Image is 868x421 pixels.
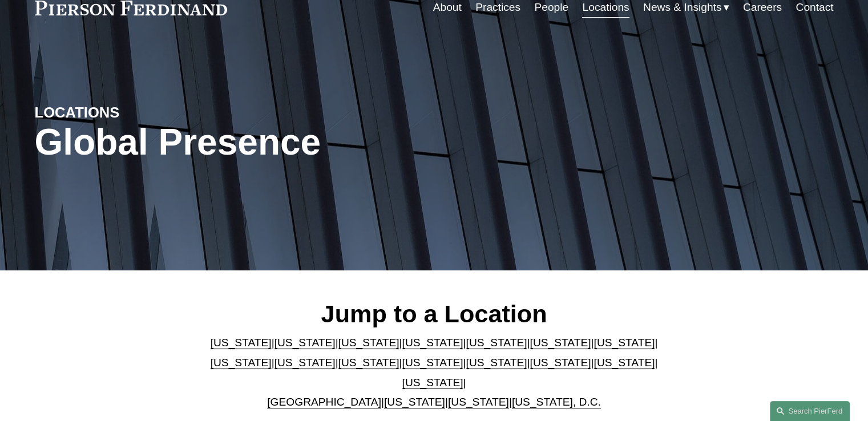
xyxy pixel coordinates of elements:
a: [GEOGRAPHIC_DATA] [267,396,381,408]
a: [US_STATE] [211,337,272,349]
a: [US_STATE] [530,357,591,369]
a: [US_STATE] [274,357,336,369]
a: [US_STATE] [274,337,336,349]
p: | | | | | | | | | | | | | | | | | | [201,333,667,412]
a: [US_STATE] [338,337,399,349]
a: Search this site [770,401,850,421]
a: [US_STATE] [466,337,527,349]
h1: Global Presence [35,122,567,163]
a: [US_STATE] [402,377,463,388]
a: [US_STATE] [594,337,655,349]
a: [US_STATE] [466,357,527,369]
a: [US_STATE] [530,337,591,349]
a: [US_STATE] [402,357,463,369]
a: [US_STATE] [384,396,445,408]
a: [US_STATE], D.C. [512,396,601,408]
a: [US_STATE] [211,357,272,369]
a: [US_STATE] [338,357,399,369]
a: [US_STATE] [594,357,655,369]
h2: Jump to a Location [201,299,667,329]
a: [US_STATE] [448,396,509,408]
h4: LOCATIONS [35,103,235,122]
a: [US_STATE] [402,337,463,349]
